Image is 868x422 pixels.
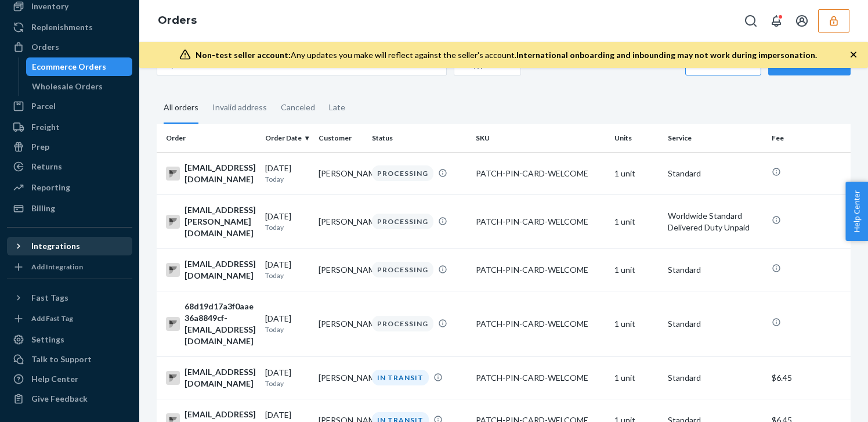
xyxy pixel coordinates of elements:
div: [EMAIL_ADDRESS][DOMAIN_NAME] [166,366,256,389]
th: Fee [767,124,851,152]
div: [DATE] [265,367,309,388]
a: Orders [7,38,132,56]
p: Standard [668,168,762,179]
div: PROCESSING [372,316,433,331]
p: Standard [668,372,762,384]
span: International onboarding and inbounding may not work during impersonation. [516,50,817,60]
th: Units [610,124,663,152]
p: Worldwide Standard Delivered Duty Unpaid [668,210,762,233]
a: Help Center [7,370,132,388]
div: 68d19d17a3f0aae36a8849cf-[EMAIL_ADDRESS][DOMAIN_NAME] [166,301,256,347]
p: Standard [668,264,762,276]
td: 1 unit [610,152,663,194]
th: SKU [471,124,610,152]
p: Today [265,222,309,232]
a: Prep [7,138,132,156]
div: Returns [31,161,62,172]
div: Invalid address [212,92,267,122]
div: Wholesale Orders [32,81,103,92]
span: Non-test seller account: [196,50,291,60]
div: Ecommerce Orders [32,61,106,73]
div: Add Fast Tag [31,313,73,323]
div: Help Center [31,373,78,385]
td: [PERSON_NAME] [314,248,367,291]
div: PATCH-PIN-CARD-WELCOME [476,168,605,179]
a: Ecommerce Orders [26,57,133,76]
th: Order [157,124,261,152]
div: Inventory [31,1,68,12]
a: Orders [158,14,197,27]
div: [EMAIL_ADDRESS][DOMAIN_NAME] [166,162,256,185]
div: All orders [164,92,198,124]
div: [EMAIL_ADDRESS][PERSON_NAME][DOMAIN_NAME] [166,204,256,239]
div: PROCESSING [372,165,433,181]
p: Today [265,324,309,334]
div: IN TRANSIT [372,370,429,385]
div: PATCH-PIN-CARD-WELCOME [476,264,605,276]
td: 1 unit [610,356,663,399]
div: Talk to Support [31,354,92,365]
td: 1 unit [610,248,663,291]
p: Standard [668,318,762,330]
td: $6.45 [767,356,851,399]
div: Add Integration [31,262,83,272]
td: [PERSON_NAME] [314,356,367,399]
th: Status [367,124,471,152]
div: Any updates you make will reflect against the seller's account. [196,49,817,61]
div: Customer [319,133,363,143]
div: [EMAIL_ADDRESS][DOMAIN_NAME] [166,258,256,282]
a: Wholesale Orders [26,77,133,96]
div: [DATE] [265,163,309,184]
div: Billing [31,203,55,214]
a: Talk to Support [7,350,132,369]
div: PATCH-PIN-CARD-WELCOME [476,318,605,330]
a: Add Integration [7,260,132,274]
div: PATCH-PIN-CARD-WELCOME [476,216,605,228]
th: Order Date [261,124,314,152]
div: Settings [31,334,64,345]
div: Canceled [281,92,315,122]
td: 1 unit [610,194,663,248]
div: Freight [31,121,60,133]
a: Reporting [7,178,132,197]
button: Help Center [845,182,868,241]
div: Late [329,92,345,122]
td: [PERSON_NAME] [314,194,367,248]
button: Fast Tags [7,288,132,307]
div: [DATE] [265,211,309,232]
div: Reporting [31,182,70,193]
div: Orders [31,41,59,53]
a: Add Fast Tag [7,312,132,326]
div: Parcel [31,100,56,112]
a: Returns [7,157,132,176]
p: Today [265,378,309,388]
div: Give Feedback [31,393,88,405]
a: Billing [7,199,132,218]
div: PROCESSING [372,214,433,229]
p: Today [265,174,309,184]
button: Give Feedback [7,389,132,408]
button: Open notifications [765,9,788,33]
a: Freight [7,118,132,136]
td: 1 unit [610,291,663,356]
th: Service [663,124,767,152]
p: Today [265,270,309,280]
a: Replenishments [7,18,132,37]
td: [PERSON_NAME] [314,291,367,356]
ol: breadcrumbs [149,4,206,38]
div: PROCESSING [372,262,433,277]
div: [DATE] [265,313,309,334]
button: Open account menu [790,9,813,33]
td: [PERSON_NAME] [314,152,367,194]
div: Integrations [31,240,80,252]
div: PATCH-PIN-CARD-WELCOME [476,372,605,384]
div: [DATE] [265,259,309,280]
div: Prep [31,141,49,153]
div: Replenishments [31,21,93,33]
a: Parcel [7,97,132,116]
button: Open Search Box [739,9,762,33]
div: Fast Tags [31,292,68,304]
a: Settings [7,330,132,349]
button: Integrations [7,237,132,255]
